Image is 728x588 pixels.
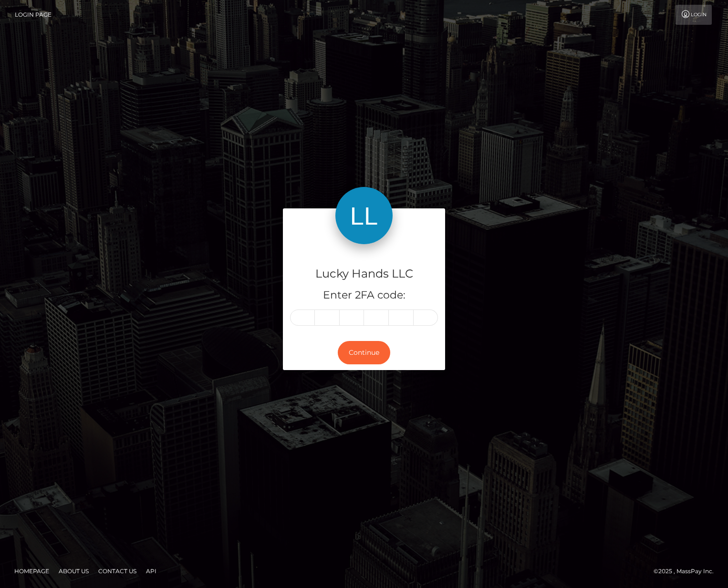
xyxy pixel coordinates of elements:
[290,266,438,282] h4: Lucky Hands LLC
[94,564,140,578] a: Contact Us
[654,566,721,577] div: © 2025 , MassPay Inc.
[676,5,712,25] a: Login
[338,341,390,364] button: Continue
[335,187,393,244] img: Lucky Hands LLC
[15,5,52,25] a: Login Page
[290,288,438,303] h5: Enter 2FA code:
[55,564,93,578] a: About Us
[10,564,53,578] a: Homepage
[142,564,160,578] a: API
